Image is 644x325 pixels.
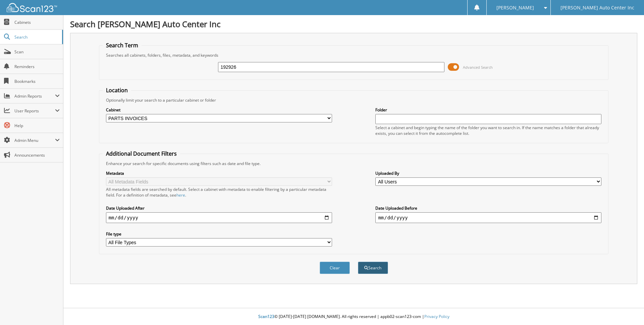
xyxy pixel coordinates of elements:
img: scan123-logo-white.svg [7,3,57,12]
label: Metadata [106,170,332,176]
span: Cabinets [14,19,60,25]
div: All metadata fields are searched by default. Select a cabinet with metadata to enable filtering b... [106,186,332,198]
span: [PERSON_NAME] [496,6,534,10]
div: Optionally limit your search to a particular cabinet or folder [103,97,605,103]
div: © [DATE]-[DATE] [DOMAIN_NAME]. All rights reserved | appb02-scan123-com | [63,309,644,325]
legend: Location [103,87,131,94]
h1: Search [PERSON_NAME] Auto Center Inc [70,18,637,30]
div: Enhance your search for specific documents using filters such as date and file type. [103,161,605,166]
button: Clear [320,262,350,274]
span: Admin Menu [14,138,55,143]
span: Advanced Search [463,65,493,70]
label: Folder [375,107,601,113]
label: Cabinet [106,107,332,113]
input: end [375,212,601,223]
label: Date Uploaded Before [375,205,601,211]
span: User Reports [14,108,55,114]
span: Scan [14,49,60,55]
label: Uploaded By [375,170,601,176]
legend: Additional Document Filters [103,150,180,157]
button: Search [358,262,388,274]
label: File type [106,231,332,237]
div: Select a cabinet and begin typing the name of the folder you want to search in. If the name match... [375,125,601,136]
span: Announcements [14,152,60,158]
legend: Search Term [103,42,142,49]
div: Searches all cabinets, folders, files, metadata, and keywords [103,52,605,58]
label: Date Uploaded After [106,205,332,211]
a: here [176,192,185,198]
span: Admin Reports [14,93,55,99]
span: Reminders [14,64,60,69]
span: Scan123 [258,314,274,319]
input: start [106,212,332,223]
span: Help [14,123,60,128]
span: [PERSON_NAME] Auto Center Inc [560,6,634,10]
span: Search [14,34,59,40]
a: Privacy Policy [424,314,449,319]
span: Bookmarks [14,78,60,84]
